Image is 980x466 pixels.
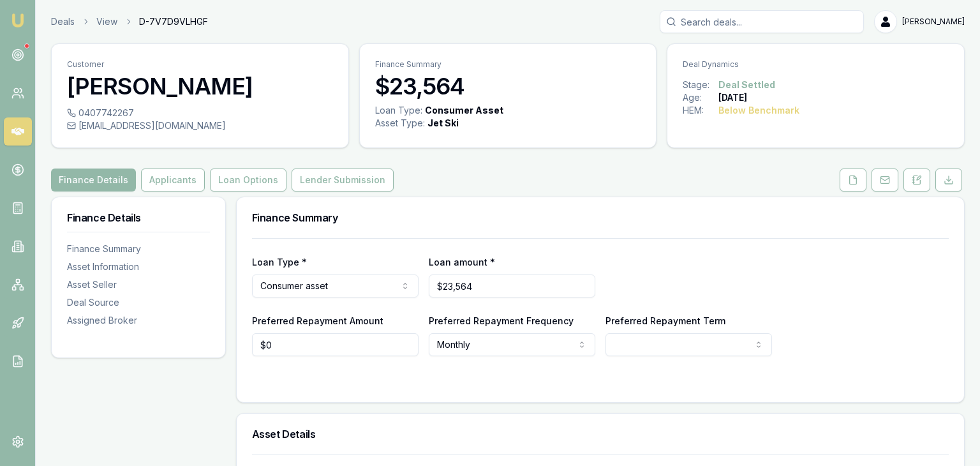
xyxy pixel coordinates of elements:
[10,13,26,28] img: emu-icon-u.png
[252,429,949,439] h3: Asset Details
[96,15,117,28] a: View
[375,104,422,117] div: Loan Type:
[292,169,394,192] button: Lender Submission
[375,73,641,99] h3: $23,564
[375,117,425,130] div: Asset Type :
[67,243,210,255] div: Finance Summary
[429,274,595,297] input: $
[429,257,495,267] label: Loan amount *
[138,169,207,192] a: Applicants
[67,314,210,327] div: Assigned Broker
[252,333,419,356] input: $
[683,91,718,104] div: Age:
[51,169,138,192] a: Finance Details
[683,79,718,91] div: Stage:
[718,79,775,91] div: Deal Settled
[67,119,333,132] div: [EMAIL_ADDRESS][DOMAIN_NAME]
[67,59,333,70] p: Customer
[902,17,965,27] span: [PERSON_NAME]
[375,59,641,70] p: Finance Summary
[718,104,799,117] div: Below Benchmark
[252,315,383,326] label: Preferred Repayment Amount
[718,91,747,104] div: [DATE]
[67,278,210,291] div: Asset Seller
[683,104,718,117] div: HEM:
[141,169,205,192] button: Applicants
[289,169,396,192] a: Lender Submission
[605,315,725,326] label: Preferred Repayment Term
[67,213,210,223] h3: Finance Details
[51,15,208,28] nav: breadcrumb
[67,107,333,119] div: 0407742267
[67,296,210,309] div: Deal Source
[252,257,307,267] label: Loan Type *
[51,15,75,28] a: Deals
[427,117,459,130] div: Jet Ski
[67,260,210,273] div: Asset Information
[51,169,136,192] button: Finance Details
[683,59,949,70] p: Deal Dynamics
[207,169,289,192] a: Loan Options
[210,169,286,192] button: Loan Options
[252,213,949,223] h3: Finance Summary
[425,104,503,117] div: Consumer Asset
[429,315,574,326] label: Preferred Repayment Frequency
[67,73,333,99] h3: [PERSON_NAME]
[660,10,864,33] input: Search deals
[139,15,208,28] span: D-7V7D9VLHGF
